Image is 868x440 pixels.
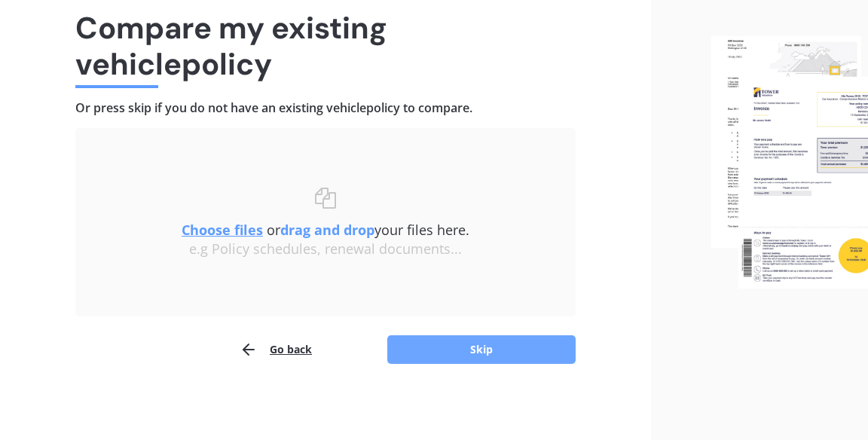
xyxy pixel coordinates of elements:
button: Skip [387,335,576,364]
h1: Compare my existing vehicle policy [75,10,576,82]
h4: Or press skip if you do not have an existing vehicle policy to compare. [75,100,576,116]
button: Go back [240,335,312,365]
div: e.g Policy schedules, renewal documents... [105,241,546,258]
u: Choose files [182,221,263,239]
span: or your files here. [182,221,469,239]
img: files.webp [711,36,868,289]
b: drag and drop [280,221,374,239]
